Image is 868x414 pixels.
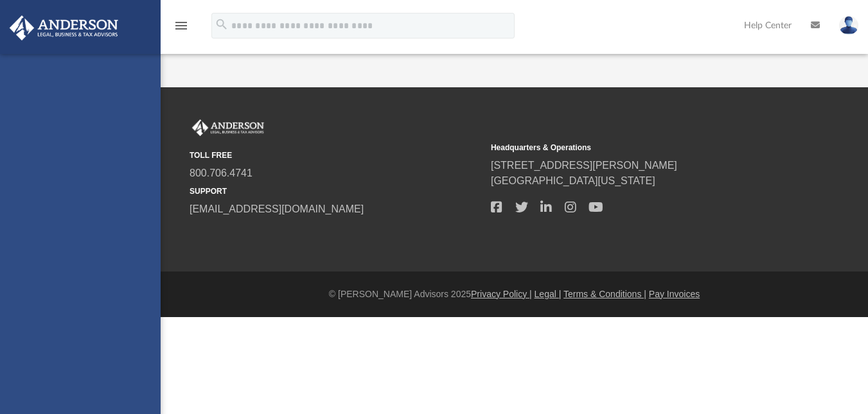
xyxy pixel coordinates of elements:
i: search [215,17,229,31]
img: Anderson Advisors Platinum Portal [6,15,122,40]
a: Pay Invoices [649,289,700,299]
a: Terms & Conditions | [563,289,646,299]
a: [STREET_ADDRESS][PERSON_NAME] [491,160,677,171]
small: SUPPORT [190,185,482,197]
small: Headquarters & Operations [491,142,783,153]
a: menu [173,24,189,33]
a: Legal | [535,289,562,299]
img: Anderson Advisors Platinum Portal [190,119,267,136]
i: menu [173,18,189,33]
a: Privacy Policy | [471,289,532,299]
div: © [PERSON_NAME] Advisors 2025 [161,288,868,301]
img: User Pic [839,16,858,35]
small: TOLL FREE [190,150,482,161]
a: [EMAIL_ADDRESS][DOMAIN_NAME] [190,203,364,214]
a: [GEOGRAPHIC_DATA][US_STATE] [491,175,655,186]
a: 800.706.4741 [190,168,252,178]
